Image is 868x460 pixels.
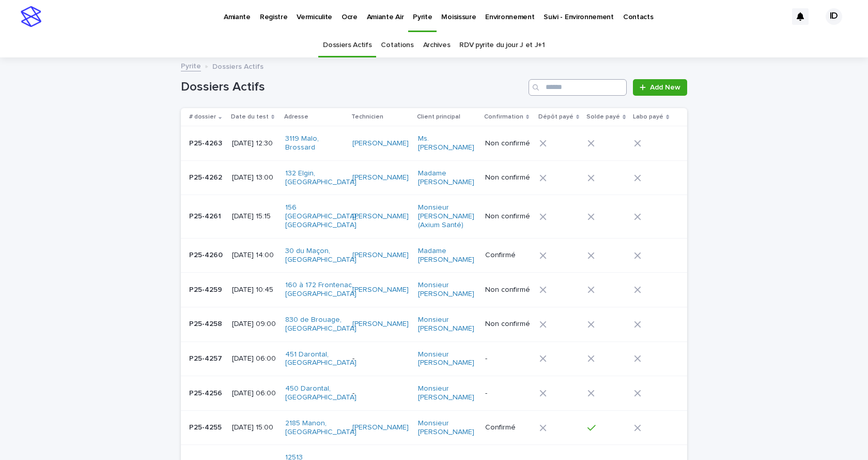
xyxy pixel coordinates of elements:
[21,6,41,27] img: stacker-logo-s-only.png
[181,273,687,307] tr: P25-4259P25-4259 [DATE] 10:45160 à 172 Frontenac, [GEOGRAPHIC_DATA] [PERSON_NAME] Monsieur [PERSO...
[352,423,409,432] a: [PERSON_NAME]
[323,33,371,57] a: Dossiers Actifs
[189,284,224,294] p: P25-4259
[232,389,277,398] p: [DATE] 06:00
[285,169,357,187] a: 132 Elgin, [GEOGRAPHIC_DATA]
[232,286,277,294] p: [DATE] 10:45
[232,139,277,148] p: [DATE] 12:30
[181,160,687,195] tr: P25-4262P25-4262 [DATE] 13:00132 Elgin, [GEOGRAPHIC_DATA] [PERSON_NAME] Madame [PERSON_NAME] Non ...
[418,169,475,187] a: Madame [PERSON_NAME]
[189,210,223,221] p: P25-4261
[826,8,842,25] div: ID
[232,212,277,221] p: [DATE] 15:15
[418,203,475,229] a: Monsieur [PERSON_NAME] (Axium Santé)
[485,320,531,329] p: Non confirmé
[181,80,524,95] h1: Dossiers Actifs
[181,195,687,238] tr: P25-4261P25-4261 [DATE] 15:15156 [GEOGRAPHIC_DATA], [GEOGRAPHIC_DATA] [PERSON_NAME] Monsieur [PER...
[485,139,531,148] p: Non confirmé
[485,212,531,221] p: Non confirmé
[181,60,201,71] a: Pyrite
[633,79,687,96] a: Add New
[418,247,475,264] a: Madame [PERSON_NAME]
[485,286,531,294] p: Non confirmé
[418,281,475,299] a: Monsieur [PERSON_NAME]
[418,384,475,402] a: Monsieur [PERSON_NAME]
[285,135,343,152] a: 3119 Malo, Brossard
[417,111,460,123] p: Client principal
[189,318,224,329] p: P25-4258
[189,352,224,363] p: P25-4257
[189,111,216,123] p: # dossier
[181,307,687,342] tr: P25-4258P25-4258 [DATE] 09:00830 de Brouage, [GEOGRAPHIC_DATA] [PERSON_NAME] Monsieur [PERSON_NAM...
[232,423,277,432] p: [DATE] 15:00
[189,387,224,398] p: P25-4256
[418,419,475,437] a: Monsieur [PERSON_NAME]
[459,33,545,57] a: RDV pyrite du jour J et J+1
[352,251,409,260] a: [PERSON_NAME]
[181,410,687,445] tr: P25-4255P25-4255 [DATE] 15:002185 Manon, [GEOGRAPHIC_DATA] [PERSON_NAME] Monsieur [PERSON_NAME] C...
[189,137,224,148] p: P25-4263
[586,111,620,123] p: Solde payé
[285,384,357,402] a: 450 Darontal, [GEOGRAPHIC_DATA]
[231,111,269,123] p: Date du test
[232,320,277,329] p: [DATE] 09:00
[351,111,383,123] p: Technicien
[485,173,531,182] p: Non confirmé
[423,33,451,57] a: Archives
[650,84,680,91] span: Add New
[485,354,531,363] p: -
[538,111,574,123] p: Dépôt payé
[212,60,263,71] p: Dossiers Actifs
[285,281,357,299] a: 160 à 172 Frontenac, [GEOGRAPHIC_DATA]
[484,111,523,123] p: Confirmation
[352,320,409,329] a: [PERSON_NAME]
[485,251,531,260] p: Confirmé
[418,350,475,368] a: Monsieur [PERSON_NAME]
[181,126,687,161] tr: P25-4263P25-4263 [DATE] 12:303119 Malo, Brossard [PERSON_NAME] Ms. [PERSON_NAME] Non confirmé
[485,423,531,432] p: Confirmé
[284,111,308,123] p: Adresse
[189,421,224,432] p: P25-4255
[285,247,357,264] a: 30 du Maçon, [GEOGRAPHIC_DATA]
[352,354,410,363] p: -
[418,135,475,152] a: Ms. [PERSON_NAME]
[352,173,409,182] a: [PERSON_NAME]
[633,111,663,123] p: Labo payé
[352,286,409,294] a: [PERSON_NAME]
[352,139,409,148] a: [PERSON_NAME]
[529,79,627,96] input: Search
[285,203,358,229] a: 156 [GEOGRAPHIC_DATA], [GEOGRAPHIC_DATA]
[285,350,357,368] a: 451 Darontal, [GEOGRAPHIC_DATA]
[189,171,224,182] p: P25-4262
[232,251,277,260] p: [DATE] 14:00
[181,376,687,411] tr: P25-4256P25-4256 [DATE] 06:00450 Darontal, [GEOGRAPHIC_DATA] -Monsieur [PERSON_NAME] -
[485,389,531,398] p: -
[232,173,277,182] p: [DATE] 13:00
[232,354,277,363] p: [DATE] 06:00
[352,389,410,398] p: -
[352,212,409,221] a: [PERSON_NAME]
[189,249,225,260] p: P25-4260
[285,419,357,437] a: 2185 Manon, [GEOGRAPHIC_DATA]
[381,33,413,57] a: Cotations
[285,316,357,333] a: 830 de Brouage, [GEOGRAPHIC_DATA]
[418,316,475,333] a: Monsieur [PERSON_NAME]
[181,342,687,376] tr: P25-4257P25-4257 [DATE] 06:00451 Darontal, [GEOGRAPHIC_DATA] -Monsieur [PERSON_NAME] -
[181,238,687,273] tr: P25-4260P25-4260 [DATE] 14:0030 du Maçon, [GEOGRAPHIC_DATA] [PERSON_NAME] Madame [PERSON_NAME] Co...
